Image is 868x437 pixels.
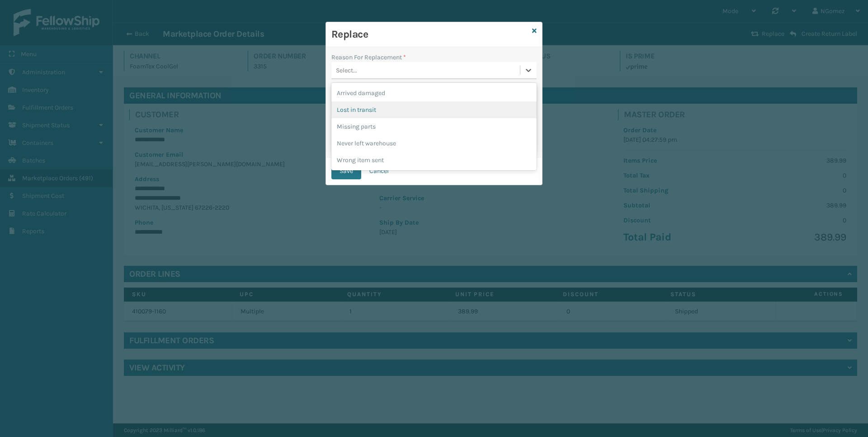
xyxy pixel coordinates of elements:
[336,66,357,75] div: Select...
[331,101,537,118] div: Lost in transit
[331,28,528,41] h3: Replace
[331,53,406,62] label: Reason For Replacement
[361,163,397,179] button: Cancel
[331,163,361,179] button: Save
[331,118,537,135] div: Missing parts
[331,85,537,101] div: Arrived damaged
[331,152,537,168] div: Wrong item sent
[331,135,537,152] div: Never left warehouse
